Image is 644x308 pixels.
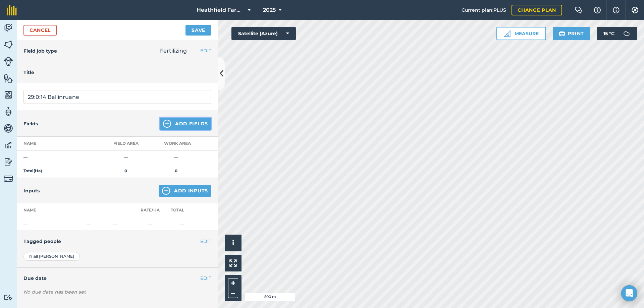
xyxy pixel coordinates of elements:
th: Name [17,137,101,150]
img: svg+xml;base64,PD94bWwgdmVyc2lvbj0iMS4wIiBlbmNvZGluZz0idXRmLTgiPz4KPCEtLSBHZW5lcmF0b3I6IEFkb2JlIE... [4,140,13,150]
img: svg+xml;base64,PHN2ZyB4bWxucz0iaHR0cDovL3d3dy53My5vcmcvMjAwMC9zdmciIHdpZHRoPSIxOSIgaGVpZ2h0PSIyNC... [559,29,565,38]
td: — [84,217,111,231]
img: svg+xml;base64,PD94bWwgdmVyc2lvbj0iMS4wIiBlbmNvZGluZz0idXRmLTgiPz4KPCEtLSBHZW5lcmF0b3I6IEFkb2JlIE... [4,123,13,133]
button: Save [185,25,211,36]
th: Field Area [101,137,151,150]
button: EDIT [200,47,211,54]
img: svg+xml;base64,PHN2ZyB4bWxucz0iaHR0cDovL3d3dy53My5vcmcvMjAwMC9zdmciIHdpZHRoPSI1NiIgaGVpZ2h0PSI2MC... [4,73,13,83]
th: Work area [151,137,201,150]
img: svg+xml;base64,PHN2ZyB4bWxucz0iaHR0cDovL3d3dy53My5vcmcvMjAwMC9zdmciIHdpZHRoPSI1NiIgaGVpZ2h0PSI2MC... [4,90,13,100]
h4: Fields [23,120,38,127]
h4: Tagged people [23,238,211,245]
img: svg+xml;base64,PD94bWwgdmVyc2lvbj0iMS4wIiBlbmNvZGluZz0idXRmLTgiPz4KPCEtLSBHZW5lcmF0b3I6IEFkb2JlIE... [4,157,13,167]
button: Satellite (Azure) [231,27,296,40]
h4: Due date [23,274,211,282]
span: Heathfield Farm services. [197,6,245,14]
a: Cancel [23,25,57,36]
div: No due date has been set [23,289,211,295]
button: EDIT [200,274,211,282]
span: Fertilizing [160,48,187,54]
img: svg+xml;base64,PD94bWwgdmVyc2lvbj0iMS4wIiBlbmNvZGluZz0idXRmLTgiPz4KPCEtLSBHZW5lcmF0b3I6IEFkb2JlIE... [4,57,13,66]
img: svg+xml;base64,PHN2ZyB4bWxucz0iaHR0cDovL3d3dy53My5vcmcvMjAwMC9zdmciIHdpZHRoPSIxNCIgaGVpZ2h0PSIyNC... [162,187,170,195]
a: Change plan [512,5,562,15]
span: i [232,239,234,247]
td: — [101,150,151,164]
h4: Field job type [23,47,57,55]
strong: 0 [124,168,127,173]
h4: Inputs [23,187,40,194]
button: + [228,278,238,288]
input: What needs doing? [23,90,211,104]
td: — [151,150,201,164]
button: Add Inputs [159,185,211,197]
span: 15 ° C [603,27,614,40]
td: — [17,150,101,164]
th: Total [163,203,201,217]
img: svg+xml;base64,PD94bWwgdmVyc2lvbj0iMS4wIiBlbmNvZGluZz0idXRmLTgiPz4KPCEtLSBHZW5lcmF0b3I6IEFkb2JlIE... [4,294,13,301]
img: svg+xml;base64,PD94bWwgdmVyc2lvbj0iMS4wIiBlbmNvZGluZz0idXRmLTgiPz4KPCEtLSBHZW5lcmF0b3I6IEFkb2JlIE... [4,23,13,33]
td: — [138,217,163,231]
span: Current plan : PLUS [462,6,506,14]
strong: Total ( Ha ) [23,168,42,173]
img: A question mark icon [593,7,601,13]
img: Ruler icon [504,30,511,37]
img: A cog icon [631,7,639,13]
img: svg+xml;base64,PHN2ZyB4bWxucz0iaHR0cDovL3d3dy53My5vcmcvMjAwMC9zdmciIHdpZHRoPSI1NiIgaGVpZ2h0PSI2MC... [4,40,13,50]
img: fieldmargin Logo [7,5,17,15]
img: svg+xml;base64,PD94bWwgdmVyc2lvbj0iMS4wIiBlbmNvZGluZz0idXRmLTgiPz4KPCEtLSBHZW5lcmF0b3I6IEFkb2JlIE... [4,174,13,183]
button: Add Fields [160,118,211,130]
th: Rate/ Ha [138,203,163,217]
img: svg+xml;base64,PD94bWwgdmVyc2lvbj0iMS4wIiBlbmNvZGluZz0idXRmLTgiPz4KPCEtLSBHZW5lcmF0b3I6IEFkb2JlIE... [620,27,633,40]
button: 15 °C [597,27,637,40]
div: Open Intercom Messenger [621,285,637,301]
img: svg+xml;base64,PHN2ZyB4bWxucz0iaHR0cDovL3d3dy53My5vcmcvMjAwMC9zdmciIHdpZHRoPSIxNCIgaGVpZ2h0PSIyNC... [163,120,171,128]
h4: Title [23,69,211,76]
strong: 0 [175,168,177,173]
span: 2025 [263,6,276,14]
button: – [228,288,238,298]
td: — [163,217,201,231]
button: EDIT [200,238,211,245]
td: — [111,217,138,231]
th: Name [17,203,84,217]
img: svg+xml;base64,PHN2ZyB4bWxucz0iaHR0cDovL3d3dy53My5vcmcvMjAwMC9zdmciIHdpZHRoPSIxNyIgaGVpZ2h0PSIxNy... [613,6,620,14]
button: Print [553,27,590,40]
div: Niall [PERSON_NAME] [23,252,80,261]
button: i [225,235,241,251]
img: Four arrows, one pointing top left, one top right, one bottom right and the last bottom left [229,259,237,267]
button: Measure [496,27,546,40]
img: svg+xml;base64,PD94bWwgdmVyc2lvbj0iMS4wIiBlbmNvZGluZz0idXRmLTgiPz4KPCEtLSBHZW5lcmF0b3I6IEFkb2JlIE... [4,107,13,117]
td: — [17,217,84,231]
img: Two speech bubbles overlapping with the left bubble in the forefront [575,7,583,13]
